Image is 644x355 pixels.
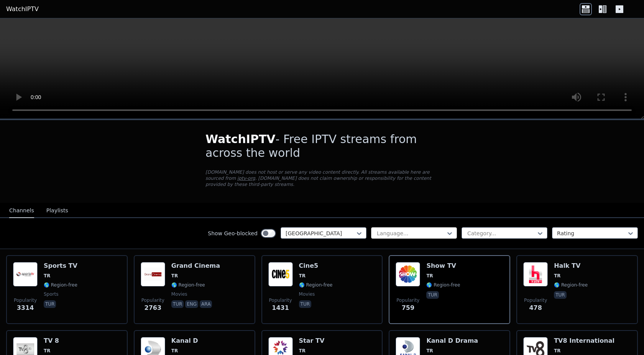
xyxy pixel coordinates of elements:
span: TR [299,273,306,279]
span: TR [426,348,433,354]
span: TR [554,273,560,279]
h6: Cine5 [299,262,333,270]
h6: Kanal D Drama [426,337,478,345]
a: iptv-org [237,176,255,181]
button: Playlists [46,204,68,218]
p: eng [185,300,198,308]
h6: Sports TV [44,262,77,270]
span: movies [171,291,187,297]
img: Show TV [396,262,420,287]
a: WatchIPTV [6,5,39,14]
span: TR [44,273,50,279]
span: Popularity [396,297,419,303]
span: Popularity [269,297,292,303]
span: Popularity [141,297,164,303]
span: 2763 [145,303,162,313]
span: 1431 [272,303,289,313]
span: sports [44,291,58,297]
p: [DOMAIN_NAME] does not host or serve any video content directly. All streams available here are s... [205,169,439,187]
h6: Star TV [299,337,333,345]
span: TR [426,273,433,279]
h6: Halk TV [554,262,588,270]
span: TR [171,348,178,354]
img: Sports TV [13,262,38,287]
span: TR [171,273,178,279]
button: Channels [9,204,34,218]
span: 🌎 Region-free [299,282,333,288]
label: Show Geo-blocked [208,230,258,237]
span: 🌎 Region-free [426,282,460,288]
p: ara [200,300,212,308]
h1: - Free IPTV streams from across the world [205,132,439,160]
p: tur [44,300,56,308]
h6: TV 8 [44,337,77,345]
span: TR [44,348,50,354]
h6: Show TV [426,262,460,270]
span: Popularity [14,297,37,303]
h6: Kanal D [171,337,205,345]
p: tur [171,300,184,308]
span: TR [554,348,560,354]
span: WatchIPTV [205,132,276,146]
span: Popularity [524,297,547,303]
p: tur [426,291,439,299]
img: Halk TV [523,262,548,287]
h6: Grand Cinema [171,262,220,270]
span: 🌎 Region-free [554,282,588,288]
span: 3314 [17,303,34,313]
p: tur [554,291,566,299]
span: 759 [402,303,414,313]
span: 🌎 Region-free [171,282,205,288]
img: Grand Cinema [141,262,165,287]
h6: TV8 International [554,337,614,345]
img: Cine5 [268,262,293,287]
span: 478 [529,303,542,313]
p: tur [299,300,311,308]
span: movies [299,291,315,297]
span: TR [299,348,306,354]
span: 🌎 Region-free [44,282,77,288]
